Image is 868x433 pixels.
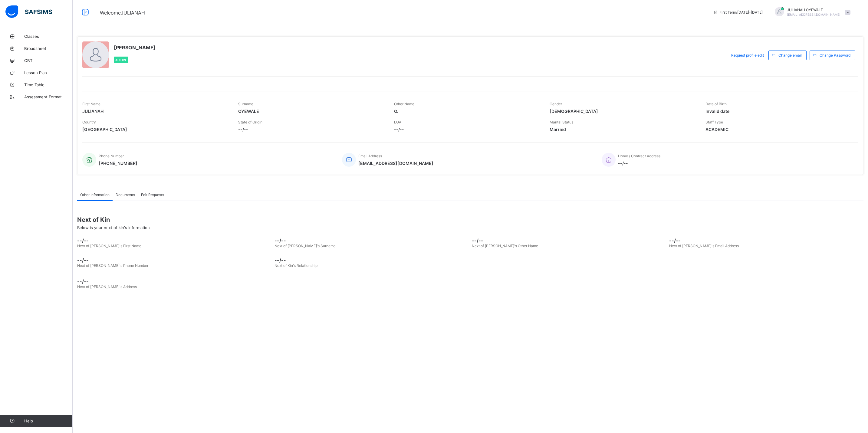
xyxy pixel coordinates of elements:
[24,94,73,99] span: Assessment Format
[116,192,135,197] span: Documents
[394,127,541,132] span: --/--
[24,418,72,423] span: Help
[358,161,433,166] span: [EMAIL_ADDRESS][DOMAIN_NAME]
[669,244,739,248] span: Next of [PERSON_NAME]'s Email Address
[394,109,541,114] span: O.
[820,53,850,57] span: Change Password
[24,34,73,39] span: Classes
[731,53,764,57] span: Request profile edit
[141,192,164,197] span: Edit Requests
[82,120,96,124] span: Country
[618,161,660,166] span: --/--
[618,154,660,158] span: Home / Contract Address
[778,53,802,57] span: Change email
[472,238,666,244] span: --/--
[275,244,336,248] span: Next of [PERSON_NAME]'s Surname
[24,82,73,87] span: Time Table
[769,7,853,17] div: JULIANAHOYEWALE
[238,109,385,114] span: OYEWALE
[24,46,73,51] span: Broadsheet
[472,244,538,248] span: Next of [PERSON_NAME]'s Other Name
[394,120,401,124] span: LGA
[550,127,696,132] span: Married
[705,102,727,106] span: Date of Birth
[787,8,840,12] span: JULIANAH OYEWALE
[82,109,229,114] span: JULIANAH
[114,44,156,51] span: [PERSON_NAME]
[82,102,100,106] span: First Name
[99,154,124,158] span: Phone Number
[80,192,110,197] span: Other Information
[238,127,385,132] span: --/--
[238,120,262,124] span: State of Origin
[358,154,382,158] span: Email Address
[115,58,127,62] span: Active
[787,13,840,16] span: [EMAIL_ADDRESS][DOMAIN_NAME]
[77,225,150,230] span: Below is your next of kin's Information
[275,257,469,263] span: --/--
[82,127,229,132] span: [GEOGRAPHIC_DATA]
[77,216,863,223] span: Next of Kin
[5,5,52,18] img: safsims
[77,278,863,284] span: --/--
[705,109,852,114] span: Invalid date
[713,10,763,15] span: session/term information
[394,102,414,106] span: Other Name
[77,238,271,244] span: --/--
[550,102,562,106] span: Gender
[77,284,137,289] span: Next of [PERSON_NAME]'s Address
[24,58,73,63] span: CBT
[77,257,271,263] span: --/--
[275,263,317,268] span: Next of Kin's Relationship
[669,238,863,244] span: --/--
[705,120,723,124] span: Staff Type
[550,120,573,124] span: Marital Status
[550,109,696,114] span: [DEMOGRAPHIC_DATA]
[24,70,73,75] span: Lesson Plan
[238,102,253,106] span: Surname
[275,238,469,244] span: --/--
[77,244,141,248] span: Next of [PERSON_NAME]'s First Name
[100,10,145,16] span: Welcome JULIANAH
[77,263,148,268] span: Next of [PERSON_NAME]'s Phone Number
[99,161,137,166] span: [PHONE_NUMBER]
[705,127,852,132] span: ACADEMIC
